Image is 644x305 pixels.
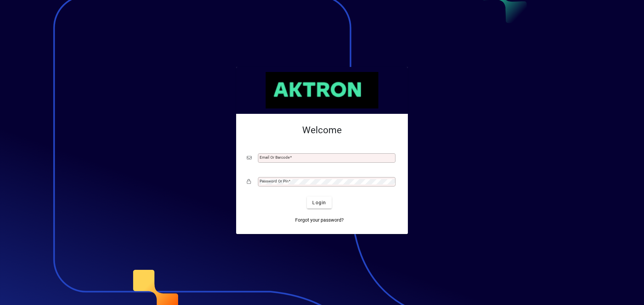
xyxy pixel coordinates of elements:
a: Forgot your password? [292,214,346,226]
mat-label: Password or Pin [260,179,288,183]
span: Forgot your password? [295,217,344,224]
span: Login [312,199,326,206]
button: Login [307,197,331,209]
mat-label: Email or Barcode [260,155,290,160]
h2: Welcome [247,125,397,136]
